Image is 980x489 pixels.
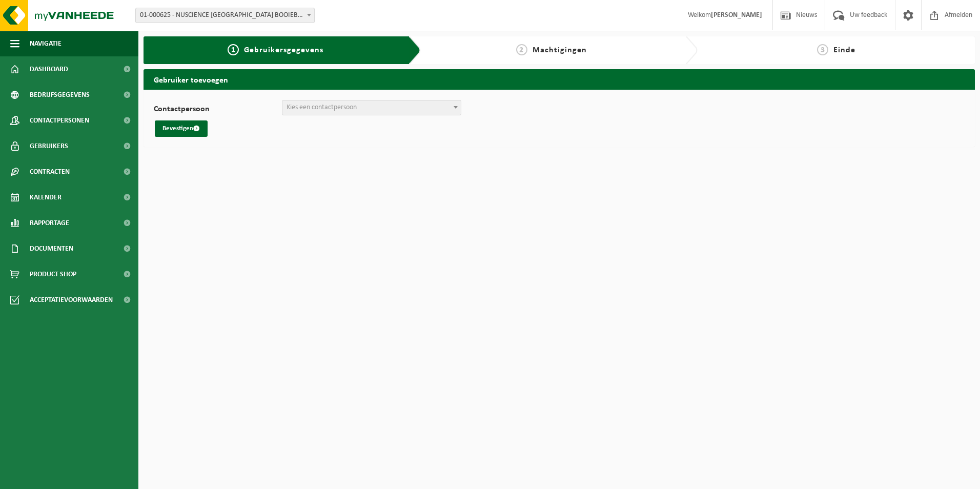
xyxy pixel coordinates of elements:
span: 01-000625 - NUSCIENCE BELGIUM BOOIEBOS - DRONGEN [136,8,314,23]
span: 1 [228,44,239,55]
span: Kies een contactpersoon [287,104,357,111]
span: Einde [833,46,855,54]
span: 2 [516,44,527,55]
span: Contactpersonen [30,108,89,133]
strong: [PERSON_NAME] [711,11,762,19]
span: Gebruikersgegevens [244,46,323,54]
span: Dashboard [30,56,68,82]
span: Navigatie [30,31,62,56]
span: Product Shop [30,261,76,287]
span: 3 [817,44,828,55]
span: Contracten [30,159,70,185]
span: Rapportage [30,210,69,236]
button: Bevestigen [155,120,208,137]
span: Machtigingen [533,46,587,54]
span: Bedrijfsgegevens [30,82,90,108]
span: Documenten [30,236,73,261]
span: Gebruikers [30,133,68,159]
span: Kalender [30,185,62,210]
h2: Gebruiker toevoegen [144,69,975,89]
label: Contactpersoon [154,105,282,115]
iframe: chat widget [5,466,171,489]
span: 01-000625 - NUSCIENCE BELGIUM BOOIEBOS - DRONGEN [135,8,315,23]
span: Acceptatievoorwaarden [30,287,113,313]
